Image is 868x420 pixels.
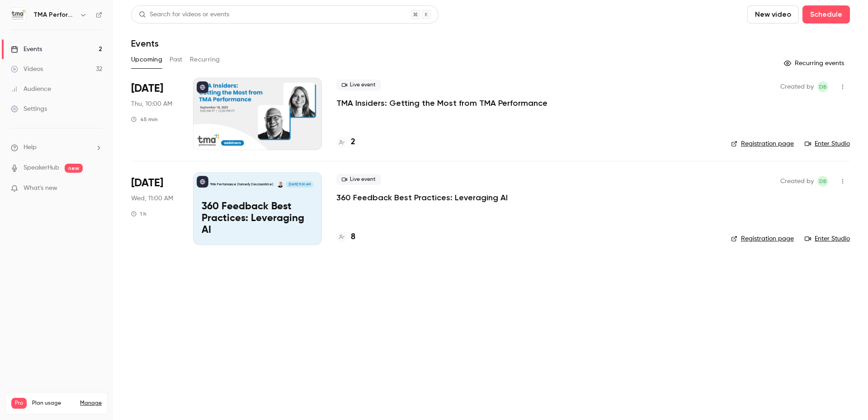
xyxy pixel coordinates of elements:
[336,80,381,90] span: Live event
[131,99,172,109] span: Thu, 10:00 AM
[131,210,146,217] div: 1 h
[33,10,76,19] h6: TMA Performance (formerly DecisionWise)
[336,231,355,243] a: 8
[131,78,179,150] div: Sep 18 Thu, 10:00 AM (America/Denver)
[11,398,27,409] span: Pro
[731,139,794,148] a: Registration page
[32,400,75,407] span: Plan usage
[747,5,799,24] button: New video
[190,52,220,67] button: Recurring
[336,192,508,203] a: 360 Feedback Best Practices: Leveraging AI
[336,98,547,109] a: TMA Insiders: Getting the Most from TMA Performance
[80,400,102,407] a: Manage
[780,81,814,92] span: Created by
[139,10,229,19] div: Search for videos or events
[131,172,179,245] div: Sep 24 Wed, 11:00 AM (America/Denver)
[277,181,283,188] img: Charles Rogel
[731,234,794,243] a: Registration page
[11,143,102,152] li: help-dropdown-opener
[24,163,59,173] a: SpeakerHub
[817,176,828,187] span: Devin Black
[802,5,850,24] button: Schedule
[11,104,47,113] div: Settings
[336,174,381,185] span: Live event
[780,176,814,187] span: Created by
[131,81,163,96] span: [DATE]
[11,45,42,54] div: Events
[210,182,273,187] p: TMA Performance (formerly DecisionWise)
[11,65,43,74] div: Videos
[351,136,355,148] h4: 2
[819,176,827,187] span: DB
[131,38,159,49] h1: Events
[286,181,313,188] span: [DATE] 11:00 AM
[805,139,850,148] a: Enter Studio
[11,8,26,22] img: TMA Performance (formerly DecisionWise)
[131,116,158,123] div: 45 min
[11,85,51,94] div: Audience
[202,201,313,236] p: 360 Feedback Best Practices: Leveraging AI
[24,184,57,193] span: What's new
[131,194,173,203] span: Wed, 11:00 AM
[24,143,37,152] span: Help
[805,234,850,243] a: Enter Studio
[91,184,102,193] iframe: Noticeable Trigger
[131,52,162,67] button: Upcoming
[170,52,183,67] button: Past
[780,56,850,71] button: Recurring events
[65,164,83,173] span: new
[351,231,355,243] h4: 8
[336,136,355,148] a: 2
[193,172,322,245] a: 360 Feedback Best Practices: Leveraging AITMA Performance (formerly DecisionWise)Charles Rogel[DA...
[817,81,828,92] span: Devin Black
[131,176,163,190] span: [DATE]
[819,81,827,92] span: DB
